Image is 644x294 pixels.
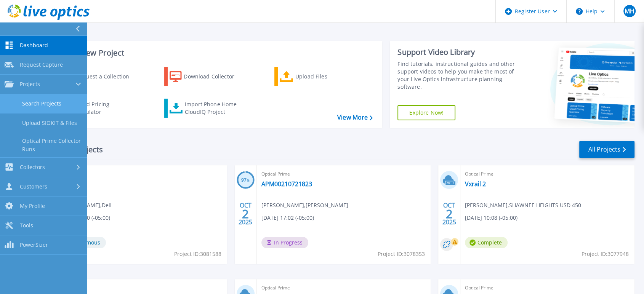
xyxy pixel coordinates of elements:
span: Complete [465,237,508,248]
span: Optical Prime [465,284,630,292]
span: Optical Prime [58,284,223,292]
div: OCT 2025 [238,200,253,228]
span: Optical Prime [261,284,426,292]
span: In Progress [261,237,308,248]
div: Request a Collection [76,69,137,84]
span: Optical Prime [58,170,223,178]
span: Customers [20,183,47,190]
div: OCT 2025 [442,200,457,228]
span: Optical Prime [261,170,426,178]
span: Tools [20,222,33,229]
a: Request a Collection [54,67,139,86]
span: Projects [20,81,40,88]
h3: 97 [237,176,255,185]
span: [PERSON_NAME] , [PERSON_NAME] [261,201,348,209]
a: Cloud Pricing Calculator [54,99,139,118]
span: % [247,178,250,182]
h3: Start a New Project [54,49,372,57]
a: All Projects [579,141,634,158]
span: [DATE] 17:02 (-05:00) [261,214,314,222]
span: PowerSizer [20,241,48,248]
a: Download Collector [164,67,249,86]
div: Import Phone Home CloudIQ Project [185,101,244,116]
span: MH [624,8,634,14]
span: Optical Prime [465,170,630,178]
span: 2 [242,211,249,217]
span: Project ID: 3077948 [582,250,629,258]
div: Cloud Pricing Calculator [75,101,136,116]
span: Project ID: 3081588 [174,250,221,258]
span: [PERSON_NAME] , SHAWNEE HEIGHTS USD 450 [465,201,581,209]
a: View More [337,114,373,121]
span: My Profile [20,203,45,209]
div: Download Collector [184,69,245,84]
div: Find tutorials, instructional guides and other support videos to help you make the most of your L... [397,60,521,91]
div: Upload Files [295,69,356,84]
a: Upload Files [274,67,359,86]
span: Collectors [20,164,45,171]
div: Support Video Library [397,47,521,57]
span: [DATE] 10:08 (-05:00) [465,214,517,222]
a: Vxrail 2 [465,180,486,188]
span: Request Capture [20,61,63,68]
a: APM00210721823 [261,180,312,188]
span: 2 [446,211,453,217]
span: Project ID: 3078353 [378,250,425,258]
span: Dashboard [20,42,48,49]
a: Explore Now! [397,105,455,120]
